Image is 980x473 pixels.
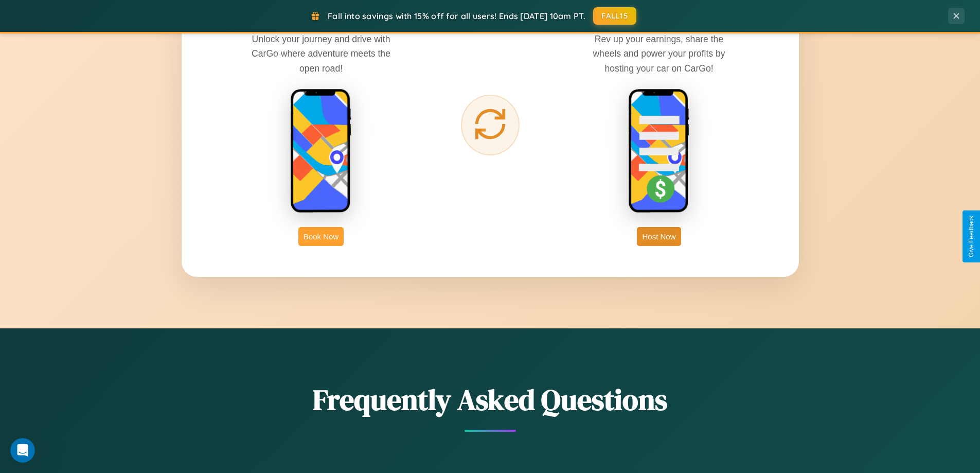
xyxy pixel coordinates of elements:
p: Rev up your earnings, share the wheels and power your profits by hosting your car on CarGo! [582,32,736,75]
img: rent phone [290,89,352,214]
h2: Frequently Asked Questions [182,380,799,419]
span: Fall into savings with 15% off for all users! Ends [DATE] 10am PT. [328,11,585,21]
iframe: Intercom live chat [10,438,35,463]
button: Book Now [298,227,344,246]
button: Host Now [637,227,681,246]
button: FALL15 [593,7,636,25]
p: Unlock your journey and drive with CarGo where adventure meets the open road! [244,32,398,75]
div: Give Feedback [968,216,975,257]
img: host phone [628,89,690,214]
